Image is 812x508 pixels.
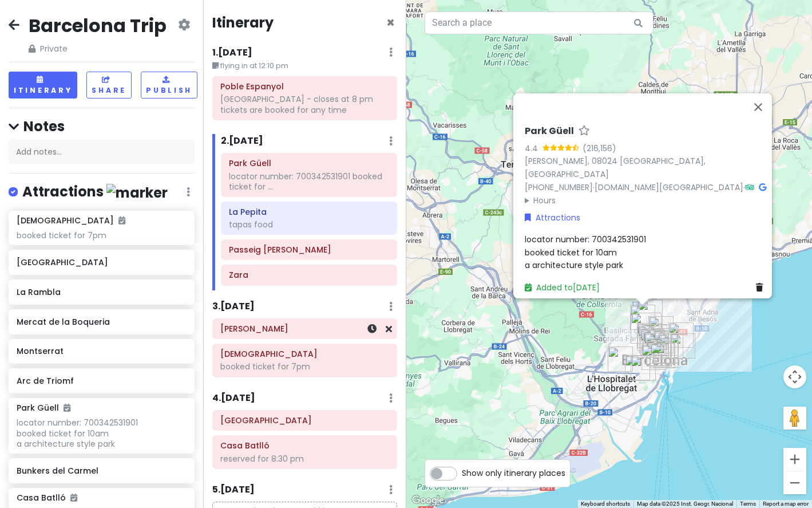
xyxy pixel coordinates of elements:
div: Park Güell [630,305,655,330]
span: locator number: 700342531901 booked ticket for 10am a architecture style park [525,234,646,271]
button: Close [386,16,395,30]
div: Poble Espanyol [625,355,650,380]
div: El Tribut [670,333,695,359]
div: booked ticket for 7pm [220,361,389,372]
h6: Mercat de la Boqueria [17,317,186,327]
div: Arc de Triomf [653,330,679,356]
h6: Zara [229,270,389,280]
div: Vila de Gràcia [631,313,662,344]
button: Keyboard shortcuts [581,500,630,508]
a: Attractions [525,211,580,224]
div: (216,156) [583,141,616,154]
h4: Notes [9,117,195,135]
div: [GEOGRAPHIC_DATA] - closes at 8 pm tickets are booked for any time [220,94,389,115]
button: Map camera controls [783,365,806,388]
a: [PHONE_NUMBER] [525,181,593,192]
div: Museu Nacional d'Art de Catalunya [631,356,656,381]
h6: Bunkers del Carmel [17,466,186,476]
h6: Casa Batlló [220,440,389,451]
div: Cathedral of Barcelona [649,338,675,364]
button: Zoom in [783,448,806,471]
small: flying in at 12:10 pm [212,60,397,72]
a: Set a time [367,322,377,336]
div: tapas food [229,219,389,230]
a: Report a map error [763,501,809,507]
a: [PERSON_NAME], 08024 [GEOGRAPHIC_DATA], [GEOGRAPHIC_DATA] [525,155,706,180]
summary: Hours [525,194,767,206]
a: [DOMAIN_NAME][GEOGRAPHIC_DATA] [595,181,743,192]
i: Google Maps [759,183,766,191]
a: Remove from day [386,322,392,336]
div: Add notes... [9,140,195,164]
img: marker [106,184,168,202]
h6: 1 . [DATE] [212,47,252,59]
h6: La Pepita [229,207,389,217]
h6: [GEOGRAPHIC_DATA] [17,257,186,267]
span: Close itinerary [386,13,395,32]
h6: [DEMOGRAPHIC_DATA] [17,215,125,226]
h2: Barcelona Trip [29,14,167,38]
h6: La Rambla [17,287,186,297]
div: La Plata [653,342,679,368]
i: Added to itinerary [70,494,77,502]
h6: Ciutadella Park [220,415,389,426]
span: Show only itinerary places [462,467,565,479]
div: locator number: 700342531901 booked ticket for 10am a architecture style park [17,418,186,449]
div: Bar Brutal [653,338,678,363]
div: Paella Barcelona Cooking School [641,345,667,370]
i: Added to itinerary [118,216,125,225]
a: Added to[DATE] [525,281,600,293]
button: Publish [141,72,197,99]
div: · · [525,125,767,207]
div: Passeig de Gràcia [639,328,664,353]
h6: Montserrat [17,346,186,356]
span: Map data ©2025 Inst. Geogr. Nacional [637,501,733,507]
button: Zoom out [783,471,806,494]
i: Tripadvisor [745,183,754,191]
div: Bunkers del Carmel [637,300,663,325]
img: Google [409,493,447,508]
h4: Itinerary [212,14,274,31]
h6: Sagrada Família [220,349,389,359]
h6: 2 . [DATE] [221,135,263,147]
button: Share [86,72,132,99]
h6: Park Güell [525,125,574,137]
i: Added to itinerary [64,404,70,412]
h6: 5 . [DATE] [212,484,255,496]
div: booked ticket for 7pm [17,230,186,241]
input: Search a place [425,11,653,34]
button: Itinerary [9,72,77,99]
h6: 3 . [DATE] [212,301,255,313]
div: La Pedrera - Casa Milà [637,326,663,351]
a: Open this area in Google Maps (opens a new window) [409,493,447,508]
h6: Arc de Triomf [17,376,186,386]
h6: Passeig de Gràcia [229,245,389,255]
div: Can Dende [668,322,694,348]
div: 4.4 [525,141,542,154]
button: Drag Pegman onto the map to open Street View [783,407,806,430]
div: reserved for 8:30 pm [220,454,389,464]
h6: Casa Batlló [17,493,77,503]
div: locator number: 700342531901 booked ticket for ... [229,171,389,192]
div: Ciutadella Park [658,334,683,359]
button: Close [744,93,772,121]
a: Delete place [756,281,767,293]
a: Terms [740,501,756,507]
a: Star place [579,125,590,137]
div: Los Caracoles [650,343,675,368]
h6: Poble Espanyol [220,81,389,92]
h6: 4 . [DATE] [212,392,255,404]
h6: Park Güell [17,403,70,413]
h6: Park Güell [229,158,389,168]
h4: Attractions [22,183,168,202]
div: Brunchies | Brunch & Specialty Coffee [608,346,633,372]
span: Private [29,42,167,55]
h6: Vila de Gràcia [220,324,389,334]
